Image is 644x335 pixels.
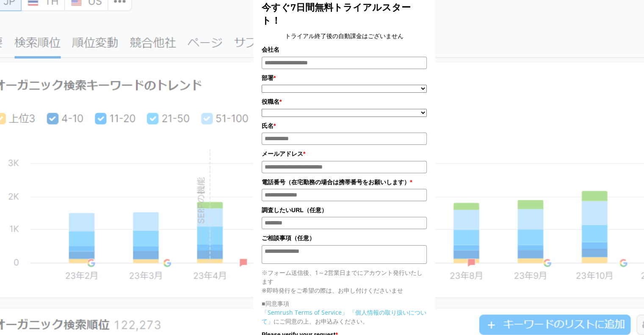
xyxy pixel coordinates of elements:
[262,308,426,325] a: 「個人情報の取り扱いについて」
[262,299,427,308] p: ■同意事項
[262,205,427,215] label: 調査したいURL（任意）
[262,308,427,326] p: にご同意の上、お申込みください。
[262,149,427,158] label: メールアドレス
[262,45,427,54] label: 会社名
[262,121,427,130] label: 氏名
[262,177,427,187] label: 電話番号（在宅勤務の場合は携帯番号をお願いします）
[262,308,348,316] a: 「Semrush Terms of Service」
[262,73,427,83] label: 部署
[262,233,427,243] label: ご相談事項（任意）
[262,97,427,106] label: 役職名
[262,268,427,295] p: ※フォーム送信後、1～2営業日までにアカウント発行いたします ※即時発行をご希望の際は、お申し付けくださいませ
[262,1,427,27] title: 今すぐ7日間無料トライアルスタート！
[262,31,427,41] center: トライアル終了後の自動課金はございません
